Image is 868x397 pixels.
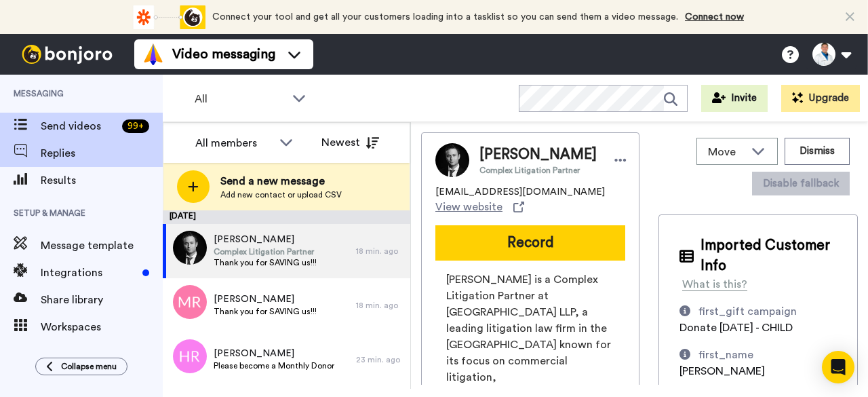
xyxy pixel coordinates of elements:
[195,91,285,107] span: All
[131,5,205,29] div: animation
[708,144,745,160] span: Move
[214,257,317,268] span: Thank you for SAVING us!!!
[785,138,850,165] button: Dismiss
[479,145,597,165] span: [PERSON_NAME]
[142,43,164,65] img: vm-color.svg
[701,235,837,276] span: Imported Customer Info
[435,199,524,215] a: View website
[220,189,342,200] span: Add new contact or upload CSV
[173,231,207,265] img: c21c055f-b106-4357-9383-3e4c43f5154e.jpg
[173,339,207,373] img: hr.png
[172,45,275,64] span: Video messaging
[435,143,469,177] img: Image of Nicholas Rendino
[41,265,137,281] span: Integrations
[195,135,273,151] div: All members
[698,347,753,363] div: first_name
[701,85,768,112] button: Invite
[214,306,317,317] span: Thank you for SAVING us!!!
[479,165,597,176] span: Complex Litigation Partner
[41,172,163,189] span: Results
[435,225,625,261] button: Record
[752,172,850,195] button: Disable fallback
[214,233,317,246] span: [PERSON_NAME]
[173,285,207,319] img: mr.png
[682,276,747,292] div: What is this?
[435,185,605,199] span: [EMAIL_ADDRESS][DOMAIN_NAME]
[61,361,117,372] span: Collapse menu
[41,145,163,162] span: Replies
[220,173,342,189] span: Send a new message
[35,358,127,375] button: Collapse menu
[122,119,149,133] div: 99 +
[679,322,793,333] span: Donate [DATE] - CHILD
[16,45,118,64] img: bj-logo-header-white.svg
[435,199,502,215] span: View website
[356,354,403,365] div: 23 min. ago
[356,246,403,257] div: 18 min. ago
[822,351,854,383] div: Open Intercom Messenger
[214,246,317,257] span: Complex Litigation Partner
[698,303,797,320] div: first_gift campaign
[781,85,860,112] button: Upgrade
[41,292,163,308] span: Share library
[685,12,744,22] a: Connect now
[41,319,163,335] span: Workspaces
[41,238,163,254] span: Message template
[214,360,334,371] span: Please become a Monthly Donor
[212,12,678,22] span: Connect your tool and get all your customers loading into a tasklist so you can send them a video...
[163,210,410,224] div: [DATE]
[214,292,317,306] span: [PERSON_NAME]
[311,129,389,156] button: Newest
[41,118,117,134] span: Send videos
[214,347,334,360] span: [PERSON_NAME]
[356,300,403,311] div: 18 min. ago
[679,366,765,377] span: [PERSON_NAME]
